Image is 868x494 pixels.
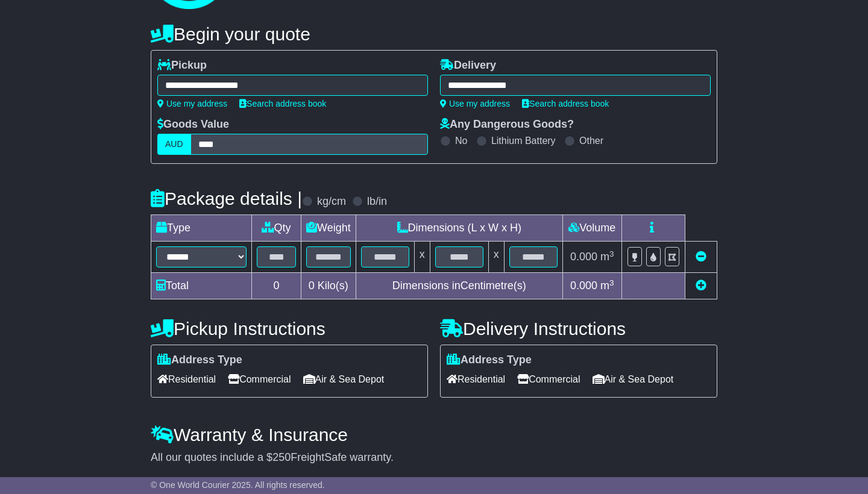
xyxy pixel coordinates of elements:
span: Residential [447,370,505,389]
label: Goods Value [157,118,229,131]
a: Use my address [157,99,227,108]
span: m [600,251,614,263]
td: Dimensions (L x W x H) [356,215,562,242]
h4: Delivery Instructions [440,319,717,339]
td: Kilo(s) [301,273,356,299]
sup: 3 [609,249,614,258]
h4: Package details | [151,189,302,208]
label: Delivery [440,59,496,72]
span: 0 [309,280,315,292]
span: Air & Sea Depot [593,370,674,389]
span: 250 [272,451,291,463]
label: Address Type [157,354,242,367]
h4: Warranty & Insurance [151,425,717,445]
div: All our quotes include a $ FreightSafe warranty. [151,451,717,464]
sup: 3 [609,278,614,287]
td: x [488,242,504,273]
span: m [600,280,614,292]
td: Type [151,215,252,242]
label: lb/in [367,195,387,208]
span: Commercial [517,370,580,389]
td: x [414,242,430,273]
td: 0 [252,273,301,299]
span: Commercial [228,370,291,389]
span: 0.000 [570,280,597,292]
a: Search address book [239,99,326,108]
a: Remove this item [696,251,706,263]
label: No [455,135,467,146]
label: kg/cm [317,195,346,208]
span: © One World Courier 2025. All rights reserved. [151,480,325,490]
span: Air & Sea Depot [303,370,385,389]
td: Weight [301,215,356,242]
td: Dimensions in Centimetre(s) [356,273,562,299]
td: Qty [252,215,301,242]
h4: Pickup Instructions [151,319,428,339]
td: Volume [562,215,621,242]
h4: Begin your quote [151,24,717,44]
label: Other [579,135,603,146]
span: Residential [157,370,216,389]
a: Add new item [696,280,706,292]
td: Total [151,273,252,299]
a: Search address book [522,99,609,108]
a: Use my address [440,99,510,108]
label: Pickup [157,59,207,72]
label: Lithium Battery [491,135,556,146]
span: 0.000 [570,251,597,263]
label: AUD [157,134,191,155]
label: Address Type [447,354,532,367]
label: Any Dangerous Goods? [440,118,574,131]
